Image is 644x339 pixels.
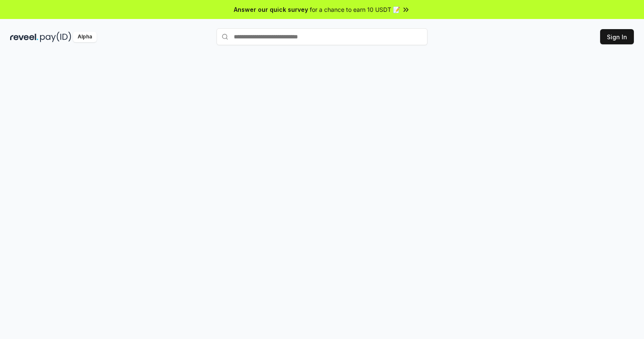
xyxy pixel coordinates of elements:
div: Alpha [73,32,97,42]
img: pay_id [40,32,71,42]
button: Sign In [600,29,634,44]
span: for a chance to earn 10 USDT 📝 [310,5,400,14]
img: reveel_dark [10,32,38,42]
span: Answer our quick survey [234,5,308,14]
